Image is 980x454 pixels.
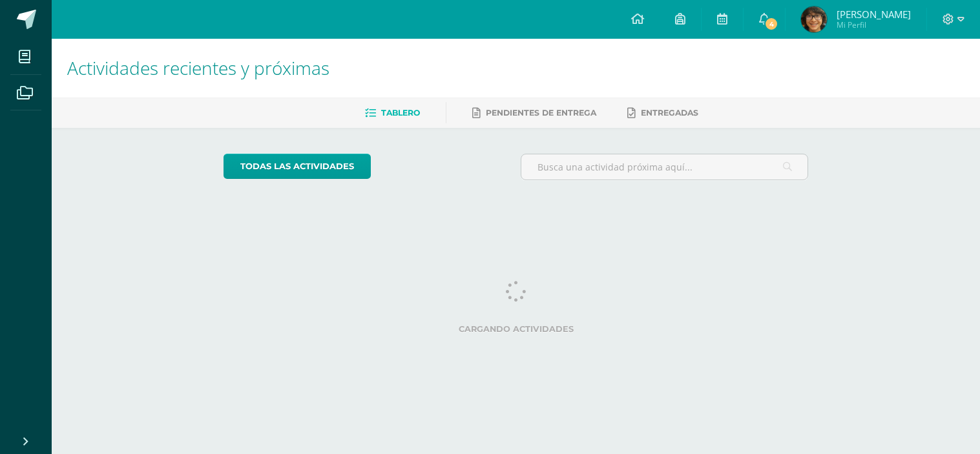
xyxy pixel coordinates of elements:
[67,56,329,80] span: Actividades recientes y próximas
[521,154,808,180] input: Busca una actividad próxima aquí...
[837,19,911,30] span: Mi Perfil
[641,108,698,118] span: Entregadas
[486,108,596,118] span: Pendientes de entrega
[224,154,371,179] a: todas las Actividades
[764,17,778,31] span: 4
[381,108,420,118] span: Tablero
[627,103,698,123] a: Entregadas
[472,103,596,123] a: Pendientes de entrega
[801,6,827,32] img: 4eb4fd2c4d5ca0361bd25a1735ef3642.png
[837,8,911,21] span: [PERSON_NAME]
[224,324,808,334] label: Cargando actividades
[365,103,420,123] a: Tablero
